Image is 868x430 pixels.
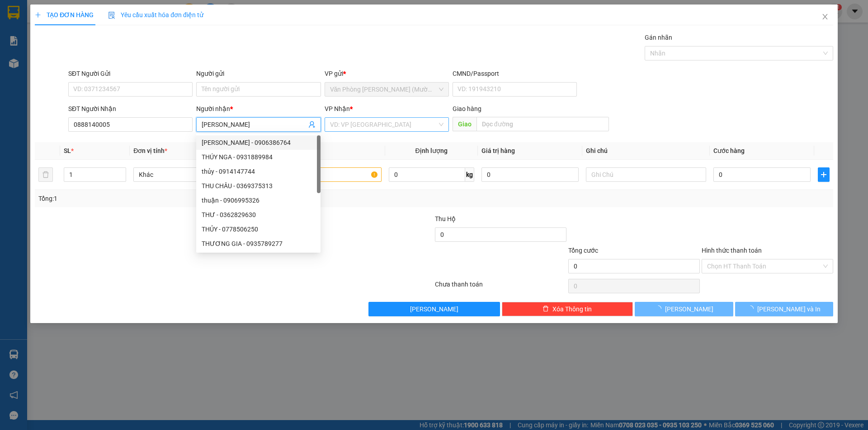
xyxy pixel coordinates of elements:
span: Đơn vị tính [133,147,167,154]
div: THƯƠNG GIA - 0935789277 [196,236,321,251]
button: Close [812,5,838,30]
span: close [821,13,829,20]
input: 0 [481,167,579,182]
div: Người gửi [196,69,321,79]
div: THỦY - 0778506250 [196,222,321,236]
span: Văn Phòng Trần Phú (Mường Thanh) [330,83,443,96]
span: Giao hàng [453,105,481,112]
b: [PERSON_NAME] [11,58,51,101]
span: SL [64,147,71,154]
div: thuận - 0906995326 [202,195,315,205]
img: logo.jpg [98,11,120,33]
input: Ghi Chú [586,167,706,182]
div: SĐT Người Nhận [68,104,193,114]
button: plus [818,167,830,182]
div: THÚY NGA - 0931889984 [202,152,315,162]
span: loading [655,305,665,312]
span: Xóa Thông tin [552,304,592,314]
button: delete [38,167,53,182]
th: Ghi chú [582,142,710,160]
div: THU CHÂU - 0369375313 [202,181,315,191]
div: Tổng: 1 [38,194,335,203]
span: plus [35,12,41,18]
span: kg [465,167,474,182]
button: [PERSON_NAME] và In [735,302,833,316]
span: [PERSON_NAME] [410,304,458,314]
span: Cước hàng [713,147,745,154]
span: [PERSON_NAME] [665,304,713,314]
div: VP gửi [325,69,449,79]
div: Chưa thanh toán [434,279,567,295]
span: Định lượng [415,147,448,154]
span: Giá trị hàng [481,147,515,154]
span: [PERSON_NAME] và In [757,304,821,314]
span: plus [818,171,829,178]
div: THƯ - 0362829630 [196,208,321,222]
input: Dọc đường [476,117,609,131]
label: Hình thức thanh toán [702,247,762,254]
button: deleteXóa Thông tin [502,302,633,316]
span: Giao [453,117,476,131]
div: THƯƠNG GIA - 0935789277 [202,239,315,249]
div: THU CHÂU - 0369375313 [196,179,321,193]
div: [PERSON_NAME] - 0906386764 [202,138,315,148]
div: thủy - 0914147744 [202,166,315,176]
div: CMND/Passport [453,69,577,79]
span: user-add [308,121,316,128]
div: THÚY NGA - 0931889984 [196,150,321,164]
li: (c) 2017 [76,43,124,54]
span: loading [747,305,757,312]
b: [DOMAIN_NAME] [76,34,124,42]
input: VD: Bàn, Ghế [261,167,381,182]
label: Gán nhãn [645,34,672,41]
button: [PERSON_NAME] [368,302,500,316]
div: SĐT Người Gửi [68,69,193,79]
span: Khác [139,168,248,181]
b: BIÊN NHẬN GỬI HÀNG [58,13,87,71]
div: thuận - 0906995326 [196,193,321,208]
button: [PERSON_NAME] [635,302,733,316]
div: THỦY - 0778506250 [202,224,315,234]
img: logo.jpg [11,11,57,56]
span: delete [542,305,549,313]
span: Yêu cầu xuất hóa đơn điện tử [108,11,203,18]
img: icon [108,12,115,19]
span: TẠO ĐƠN HÀNG [35,11,94,18]
div: thủy - 0914147744 [196,164,321,179]
div: THƯ - 0362829630 [202,210,315,220]
div: THANH THÙY - 0906386764 [196,135,321,150]
span: VP Nhận [325,105,350,112]
span: Thu Hộ [435,215,456,222]
div: Người nhận [196,104,321,114]
span: Tổng cước [568,247,598,254]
